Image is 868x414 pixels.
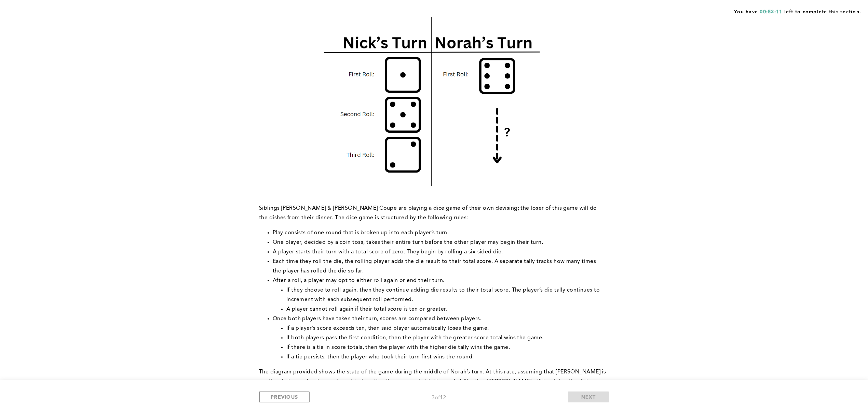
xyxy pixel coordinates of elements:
span: If they choose to roll again, then they continue adding die results to their total score. The pla... [286,287,601,302]
span: If there is a tie in score totals, then the player with the higher die tally wins the game. [286,345,510,350]
div: 3 of 12 [432,393,446,403]
span: A player cannot roll again if their total score is ten or greater. [286,307,447,312]
span: Each time they roll the die, the rolling player adds the die result to their total score. A separ... [273,259,598,274]
span: 00:53:11 [760,10,782,14]
span: Play consists of one round that is broken up into each player’s turn. [273,230,449,236]
span: After a roll, a player may opt to either roll again or end their turn. [273,278,445,283]
span: If both players pass the first condition, then the player with the greater score total wins the g... [286,335,543,341]
button: PREVIOUS [259,391,310,402]
span: Siblings [PERSON_NAME] & [PERSON_NAME] Coupe are playing a dice game of their own devising; the l... [259,206,598,221]
span: If a player’s score exceeds ten, then said player automatically loses the game. [286,326,489,331]
button: NEXT [568,391,609,402]
span: If a tie persists, then the player who took their turn first wins the round. [286,354,474,360]
img: tcheG7H+pIAAAAABJRU5ErkJggg== [321,12,544,191]
span: NEXT [581,394,596,400]
span: You have left to complete this section. [734,7,861,15]
span: Once both players have taken their turn, scores are compared between players. [273,316,482,322]
span: A player starts their turn with a total score of zero. They begin by rolling a six-sided die. [273,249,503,255]
span: One player, decided by a coin toss, takes their entire turn before the other player may begin the... [273,240,543,245]
span: The diagram provided shows the state of the game during the middle of Norah’s turn. At this rate,... [259,369,608,394]
span: PREVIOUS [271,394,298,400]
